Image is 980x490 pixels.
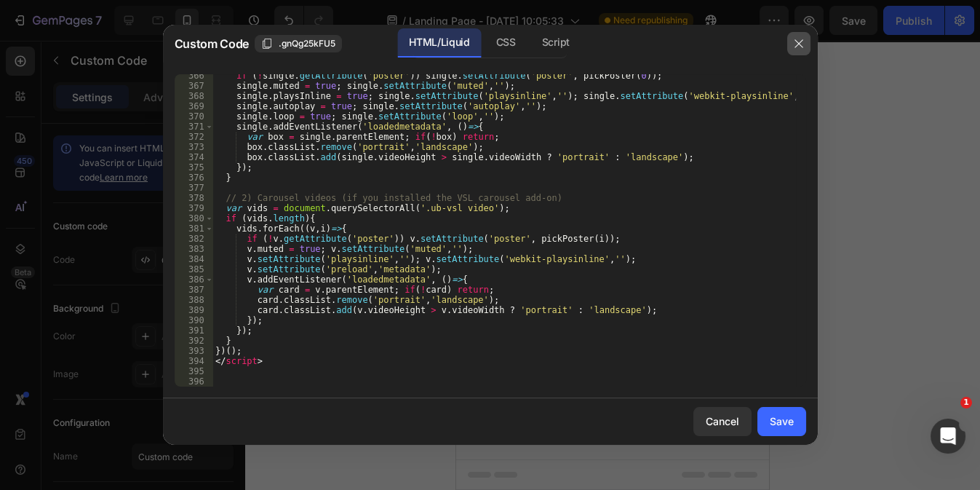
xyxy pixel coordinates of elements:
[175,315,213,325] div: 390
[757,407,806,436] button: Save
[960,397,972,408] span: 1
[175,81,213,91] div: 367
[175,122,213,132] div: 371
[175,295,213,305] div: 388
[112,268,201,283] div: Add blank section
[175,152,213,162] div: 374
[175,91,213,101] div: 368
[175,162,213,173] div: 375
[175,356,213,366] div: 394
[175,132,213,142] div: 372
[175,244,213,254] div: 383
[175,101,213,111] div: 369
[175,264,213,274] div: 385
[92,7,207,22] span: iPhone 15 Pro Max ( 430 px)
[175,183,213,193] div: 377
[101,286,210,299] span: then drag & drop elements
[119,218,195,234] div: Generate layout
[175,366,213,376] div: 395
[255,35,342,52] button: .gnQg25kFU5
[530,28,581,58] div: Script
[175,274,213,285] div: 386
[175,346,213,356] div: 393
[706,414,739,429] div: Cancel
[12,136,81,151] span: Add section
[770,414,794,429] div: Save
[485,28,527,58] div: CSS
[175,254,213,264] div: 384
[693,407,752,436] button: Cancel
[116,237,194,250] span: from URL or image
[279,37,335,50] span: .gnQg25kFU5
[175,325,213,336] div: 391
[175,376,213,387] div: 396
[175,213,213,224] div: 380
[175,285,213,295] div: 387
[397,28,481,58] div: HTML/Liquid
[18,33,80,46] div: Custom Code
[175,336,213,346] div: 392
[175,142,213,152] div: 373
[105,187,205,200] span: inspired by CRO experts
[175,35,249,52] span: Custom Code
[931,419,965,454] iframe: Intercom live chat
[175,203,213,213] div: 379
[175,173,213,183] div: 376
[113,169,201,184] div: Choose templates
[175,305,213,315] div: 389
[175,71,213,81] div: 366
[175,224,213,234] div: 381
[175,193,213,203] div: 378
[175,234,213,244] div: 382
[175,111,213,122] div: 370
